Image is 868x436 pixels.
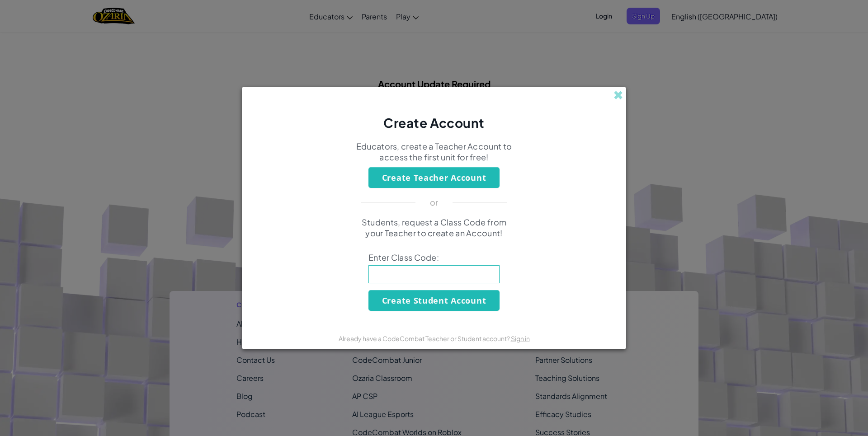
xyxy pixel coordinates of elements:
span: Enter Class Code: [368,252,500,263]
a: Sign in [511,334,530,342]
span: Create Account [383,115,485,131]
button: Create Student Account [368,290,500,311]
button: Create Teacher Account [368,167,500,188]
p: Students, request a Class Code from your Teacher to create an Account! [355,217,513,239]
p: Educators, create a Teacher Account to access the first unit for free! [355,141,513,163]
span: Already have a CodeCombat Teacher or Student account? [339,334,511,342]
p: or [430,197,439,208]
